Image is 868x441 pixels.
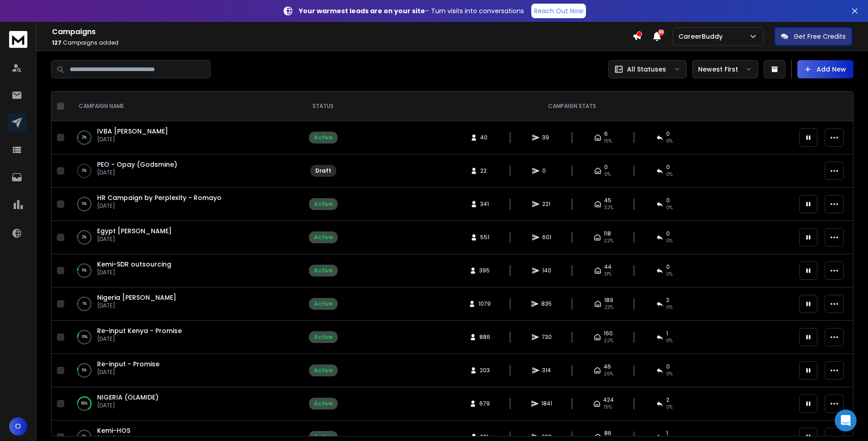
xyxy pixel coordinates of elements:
[314,300,333,308] div: Active
[542,433,552,441] span: 229
[97,236,172,243] p: [DATE]
[666,271,673,278] span: 0 %
[666,404,673,411] span: 0 %
[835,410,857,431] div: Open Intercom Messenger
[666,204,673,211] span: 0 %
[479,400,490,407] span: 679
[97,369,159,376] p: [DATE]
[692,60,758,78] button: Newest First
[666,363,670,370] span: 0
[542,167,551,174] span: 0
[541,400,552,407] span: 1841
[97,260,171,269] a: Kemi-SDR outsourcing
[604,330,613,337] span: 160
[534,6,583,15] p: Reach Out Now
[666,430,668,437] span: 1
[479,267,490,274] span: 395
[68,287,296,321] td: 1%Nigeria [PERSON_NAME][DATE]
[604,171,611,178] span: 0%
[604,370,613,378] span: 26 %
[794,32,846,41] p: Get Free Credits
[299,6,524,15] p: – Turn visits into conversations
[9,417,27,436] button: O
[314,267,333,274] div: Active
[666,230,670,237] span: 0
[314,433,333,441] div: Active
[666,263,670,271] span: 0
[314,367,333,374] div: Active
[480,234,489,241] span: 551
[542,267,551,274] span: 140
[82,233,87,242] p: 2 %
[68,92,296,121] th: CAMPAIGN NAME
[97,169,177,176] p: [DATE]
[97,359,159,369] a: Re-input - Promise
[97,293,176,302] a: Nigeria [PERSON_NAME]
[604,164,608,171] span: 0
[68,354,296,387] td: 6%Re-input - Promise[DATE]
[604,337,613,344] span: 22 %
[627,65,666,74] p: All Statuses
[666,304,673,311] span: 0 %
[666,197,670,204] span: 0
[97,402,159,409] p: [DATE]
[82,266,87,275] p: 6 %
[296,92,350,121] th: STATUS
[480,134,489,141] span: 40
[604,263,611,271] span: 44
[97,393,159,402] a: NIGERIA (OLAMIDE)
[666,330,668,337] span: 1
[68,221,296,254] td: 2%Egypt [PERSON_NAME][DATE]
[82,200,87,209] p: 0 %
[666,396,669,404] span: 2
[52,39,62,46] span: 127
[68,154,296,188] td: 0%PEO - Opay (Godsmine)[DATE]
[97,335,182,343] p: [DATE]
[603,396,614,404] span: 424
[604,230,611,237] span: 118
[68,121,296,154] td: 2%IVBA [PERSON_NAME][DATE]
[480,433,489,441] span: 321
[604,237,613,245] span: 22 %
[81,399,87,408] p: 66 %
[82,366,87,375] p: 6 %
[314,134,333,141] div: Active
[97,193,221,202] a: HR Campaign by Perplexity - Romayo
[82,299,87,308] p: 1 %
[82,133,87,142] p: 2 %
[350,92,794,121] th: CAMPAIGN STATS
[542,333,552,341] span: 730
[97,426,130,435] a: Kemi-HOS
[666,130,670,138] span: 0
[68,254,296,287] td: 6%Kemi-SDR outsourcing[DATE]
[82,333,87,342] p: 10 %
[97,269,171,276] p: [DATE]
[97,127,168,136] a: IVBA [PERSON_NAME]
[97,136,168,143] p: [DATE]
[97,326,182,335] a: Re-input Kenya - Promise
[314,333,333,341] div: Active
[678,32,726,41] p: CareerBuddy
[666,370,673,378] span: 0 %
[68,321,296,354] td: 10%Re-input Kenya - Promise[DATE]
[314,234,333,241] div: Active
[797,60,853,78] button: Add New
[314,400,333,407] div: Active
[82,166,87,175] p: 0 %
[542,200,551,208] span: 221
[542,134,551,141] span: 39
[604,297,613,304] span: 189
[9,31,27,48] img: logo
[315,167,331,174] div: Draft
[658,29,664,36] span: 50
[97,160,177,169] a: PEO - Opay (Godsmine)
[314,200,333,208] div: Active
[480,167,489,174] span: 22
[531,4,586,18] a: Reach Out Now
